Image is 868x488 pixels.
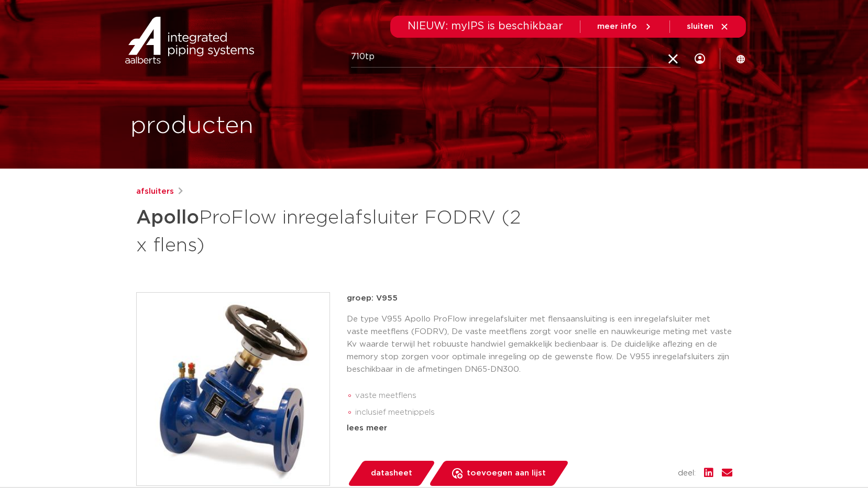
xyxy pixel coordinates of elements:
span: meer info [597,23,637,30]
li: inclusief meetnippels [355,404,732,421]
a: sluiten [687,22,729,31]
div: my IPS [695,47,705,70]
p: De type V955 Apollo ProFlow inregelafsluiter met flensaansluiting is een inregelafsluiter met vas... [347,313,732,376]
h1: producten [130,109,254,143]
strong: Apollo [136,208,199,227]
span: toevoegen aan lijst [467,465,546,482]
div: lees meer [347,422,732,435]
span: NIEUW: myIPS is beschikbaar [408,21,563,31]
li: vaste meetflens [355,387,732,404]
input: zoeken... [351,47,680,68]
span: deel: [678,467,696,480]
a: meer info [597,22,653,31]
h1: ProFlow inregelafsluiter FODRV (2 x flens) [136,202,530,259]
p: groep: V955 [347,292,732,305]
a: datasheet [347,461,436,486]
a: afsluiters [136,185,174,198]
img: Product Image for Apollo ProFlow inregelafsluiter FODRV (2 x flens) [137,293,329,485]
span: sluiten [687,23,713,30]
span: datasheet [371,465,412,482]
